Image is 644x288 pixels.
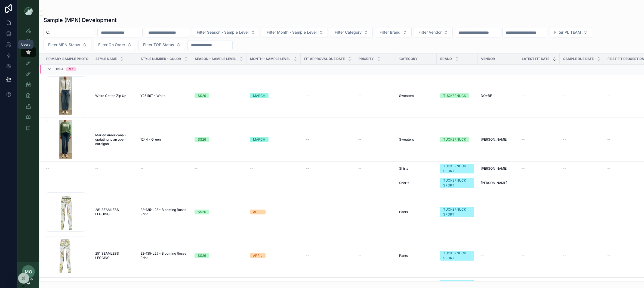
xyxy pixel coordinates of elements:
a: APRIL [250,253,297,258]
a: -- [46,166,89,171]
span: -- [607,166,611,171]
div: -- [306,181,309,185]
a: -- [304,135,352,144]
span: Pants [399,254,408,258]
span: -- [563,166,566,171]
a: 1244 - Green [140,137,188,142]
a: SS26 [195,137,243,142]
a: -- [140,181,188,185]
div: MARCH [253,137,265,142]
a: Marled Americana - updating to an open cardigan [95,133,134,146]
a: -- [304,91,352,100]
span: Shorts [399,181,409,185]
a: Shirts [399,166,433,171]
a: -- [563,94,601,98]
a: -- [522,94,556,98]
span: -- [250,166,253,171]
span: -- [95,181,98,185]
div: SS26 [198,137,206,142]
a: DO+BE [481,94,515,98]
a: TUCKERNUCK SPORT [440,207,474,217]
a: TUCKERNUCK [440,93,474,98]
a: SS26 [195,253,243,258]
a: [PERSON_NAME] [481,181,515,185]
span: Pants [399,210,408,214]
a: -- [358,166,393,171]
span: [PERSON_NAME] [481,181,507,185]
span: Primary Sample Photo [46,57,88,61]
button: Select Button [375,27,412,37]
button: Select Button [414,27,453,37]
span: 22-135-L28 - Blooming Roses Print [140,208,188,216]
span: -- [358,94,362,98]
span: PRIORITY [359,57,374,61]
span: -- [358,210,362,214]
a: -- [140,166,188,171]
div: SS26 [198,253,206,258]
span: -- [522,181,525,185]
span: -- [140,181,144,185]
span: 1244 - Green [140,137,161,142]
span: -- [358,137,362,142]
span: 22-135-L25 - Blooming Roses Print [140,251,188,260]
a: -- [95,181,134,185]
a: -- [563,254,601,258]
span: Sample Due Date [563,57,594,61]
span: -- [607,94,611,98]
span: -- [607,181,611,185]
div: TUCKERNUCK SPORT [443,164,471,173]
span: MO [25,268,32,275]
a: Pants [399,210,433,214]
a: MARCH [250,93,297,98]
a: -- [522,137,556,142]
a: -- [250,166,297,171]
a: -- [522,210,556,214]
span: -- [140,166,144,171]
a: -- [195,181,243,185]
span: -- [195,166,198,171]
span: -- [358,166,362,171]
span: Filter Vendor [418,30,442,35]
span: Season - Sample Level [195,57,236,61]
div: SS26 [198,93,206,98]
span: -- [522,210,525,214]
a: APRIL [250,210,297,214]
span: -- [481,210,484,214]
span: -- [563,210,566,214]
span: -- [522,254,525,258]
a: Sweaters [399,137,433,142]
a: -- [195,166,243,171]
a: TUCKERNUCK SPORT [440,164,474,173]
a: 25" SEAMLESS LEGGING [95,251,134,260]
div: 97 [69,67,73,71]
div: TUCKERNUCK [443,137,466,142]
span: Filter Season - Sample Level [197,30,249,35]
div: scrollable content [17,22,39,262]
a: -- [481,210,515,214]
span: Filter On Order [98,42,125,48]
a: -- [304,164,352,173]
img: App logo [24,7,33,15]
a: -- [304,251,352,260]
a: -- [522,254,556,258]
span: DO+BE [481,94,492,98]
span: Filter PL TEAM [554,30,581,35]
a: Pants [399,254,433,258]
a: -- [563,181,601,185]
span: -- [522,137,525,142]
a: MARCH [250,137,297,142]
div: SS26 [198,210,206,214]
a: Sweaters [399,94,433,98]
span: Category [399,57,418,61]
span: -- [607,137,611,142]
span: MONTH - SAMPLE LEVEL [250,57,290,61]
span: Brand [440,57,452,61]
span: -- [563,94,566,98]
span: -- [358,181,362,185]
div: TUCKERNUCK SPORT [443,251,471,261]
a: Shorts [399,181,433,185]
a: TUCKERNUCK SPORT [440,178,474,188]
span: Filter Brand [380,30,400,35]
